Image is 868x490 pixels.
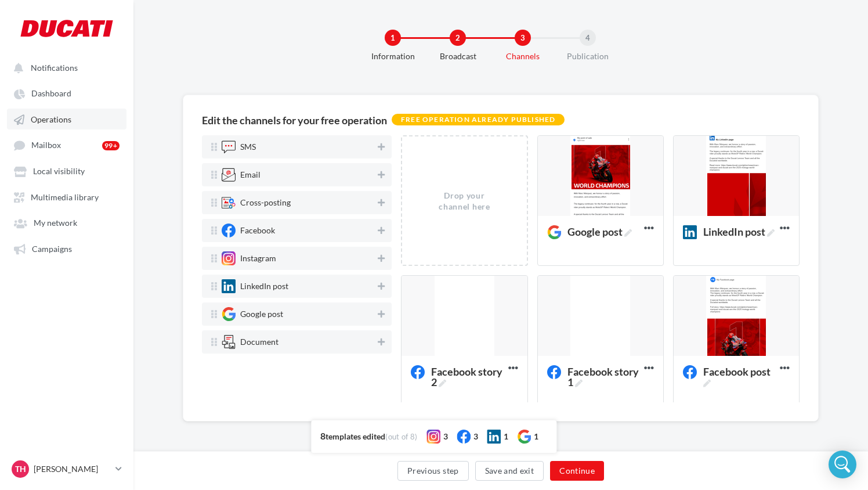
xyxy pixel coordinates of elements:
[34,218,77,228] span: My network
[7,160,126,181] a: Local visibility
[431,366,503,387] span: Facebook story 2
[9,458,124,480] a: TH [PERSON_NAME]
[534,431,538,442] div: 1
[7,109,126,129] a: Operations
[580,30,596,46] div: 4
[486,51,560,62] div: Channels
[7,238,126,259] a: Campaigns
[240,254,276,262] div: Instagram
[547,366,644,379] span: Facebook story 1
[31,114,71,124] span: Operations
[240,199,291,207] div: Cross-posting
[102,141,120,150] div: 99+
[34,463,111,475] p: [PERSON_NAME]
[473,431,478,442] div: 3
[31,192,99,202] span: Multimedia library
[33,167,85,176] span: Local visibility
[829,451,856,478] div: Open Intercom Messenger
[475,461,544,481] button: Save and exit
[240,143,256,151] div: SMS
[551,51,625,62] div: Publication
[385,432,417,441] span: (out of 8)
[703,366,775,387] span: Facebook post
[240,282,288,290] div: LinkedIn post
[443,431,448,442] div: 3
[385,30,401,46] div: 1
[325,431,385,441] span: templates edited
[7,57,122,78] button: Notifications
[504,431,508,442] div: 1
[392,114,565,125] div: Free operation already published
[683,366,780,379] span: Facebook post
[7,212,126,233] a: My network
[397,461,469,481] button: Previous step
[450,30,466,46] div: 2
[547,226,636,239] span: Google post
[411,366,508,379] span: Facebook story 2
[7,186,126,207] a: Multimedia library
[240,171,261,179] div: Email
[433,190,496,212] div: Drop your channel here
[567,366,639,387] span: Facebook story 1
[202,115,387,125] div: Edit the channels for your free operation
[7,82,126,103] a: Dashboard
[7,134,126,156] a: Mailbox 99+
[31,89,71,99] span: Dashboard
[550,461,604,481] button: Continue
[421,51,495,62] div: Broadcast
[703,226,775,237] span: LinkedIn post
[240,226,275,235] div: Facebook
[31,63,78,73] span: Notifications
[320,430,325,441] span: 8
[240,338,279,346] div: Document
[515,30,531,46] div: 3
[15,463,26,475] span: TH
[240,310,283,318] div: Google post
[31,140,61,150] span: Mailbox
[683,226,779,239] span: LinkedIn post
[567,226,632,237] span: Google post
[356,51,430,62] div: Information
[32,244,72,254] span: Campaigns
